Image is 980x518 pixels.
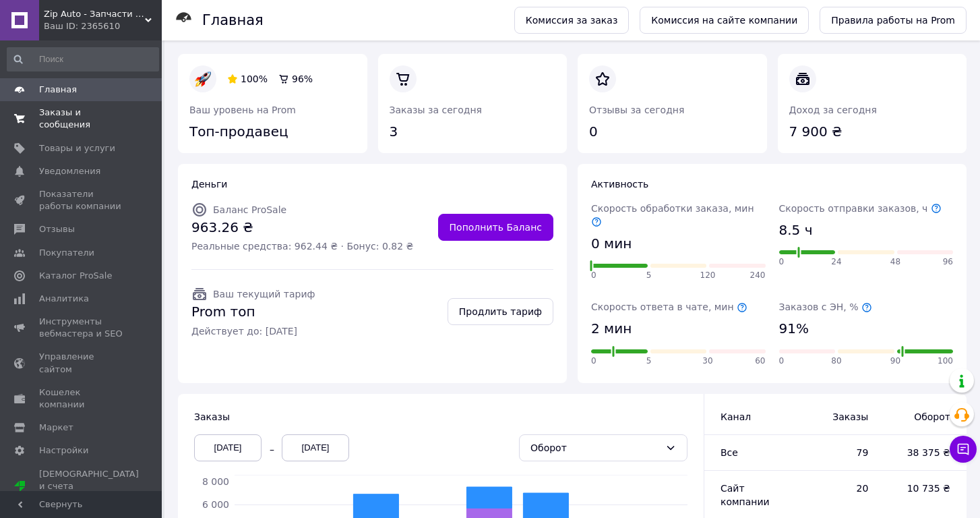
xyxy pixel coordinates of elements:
span: 5 [646,270,652,281]
span: 963.26 ₴ [191,218,413,237]
span: 90 [890,355,900,367]
span: Маркет [39,422,73,434]
span: Кошелек компании [39,386,125,411]
a: Комиссия на сайте компании [640,7,809,34]
span: 0 [779,256,785,268]
span: 79 [808,446,869,459]
span: 100 [938,355,953,367]
span: 20 [808,482,869,495]
span: Уведомления [39,165,100,177]
span: Аналитика [39,293,89,305]
span: 10 735 ₴ [895,482,950,495]
span: Реальные средства: 962.44 ₴ · Бонус: 0.82 ₴ [191,239,413,253]
span: Заказы [808,410,869,424]
span: Показатели работы компании [39,188,125,212]
div: Ваш ID: 2365610 [44,20,162,32]
span: Сайт компании [721,483,770,507]
span: Действует до: [DATE] [191,324,315,338]
span: 8.5 ч [779,221,813,240]
span: 24 [831,256,841,268]
span: Управление сайтом [39,351,125,375]
span: 0 мин [591,234,632,254]
span: Скорость отправки заказов, ч [779,203,942,214]
span: Скорость ответа в чате, мин [591,301,747,312]
span: Ваш текущий тариф [213,289,315,299]
span: Настройки [39,444,88,457]
div: [DATE] [194,434,262,461]
span: [DEMOGRAPHIC_DATA] и счета [39,468,139,505]
span: 60 [755,355,765,367]
span: 96% [292,74,313,84]
span: Товары и услуги [39,142,115,154]
span: Оборот [895,410,950,424]
div: [DATE] [282,434,349,461]
span: 96 [943,256,953,268]
button: Чат с покупателем [950,436,977,463]
span: 0 [591,355,596,367]
h1: Главная [202,12,264,28]
span: Активность [591,179,648,190]
span: 240 [750,270,766,281]
span: Заказы и сообщения [39,107,125,131]
span: Zip Auto - Запчасти для микроавтобусов [44,8,145,20]
span: 2 мин [591,319,632,339]
span: 0 [591,270,596,281]
span: Канал [721,411,751,422]
div: Оборот [530,440,660,455]
span: Заказы [194,411,230,422]
a: Продлить тариф [448,298,553,325]
span: Все [721,447,738,458]
span: 0 [779,355,785,367]
span: 91% [779,319,809,339]
span: Отзывы [39,223,75,235]
span: Деньги [191,179,227,190]
a: Пополнить Баланс [438,214,553,241]
span: Prom топ [191,302,315,322]
span: 100% [241,74,268,84]
input: Поиск [7,47,159,71]
span: 120 [700,270,716,281]
span: 30 [702,355,712,367]
span: Заказов с ЭН, % [779,301,872,312]
span: 5 [646,355,652,367]
a: Комиссия за заказ [514,7,630,34]
span: Покупатели [39,247,94,259]
span: Скорость обработки заказа, мин [591,203,754,227]
span: Каталог ProSale [39,270,112,282]
span: Главная [39,84,77,96]
span: 80 [831,355,841,367]
span: 38 375 ₴ [895,446,950,459]
span: Инструменты вебмастера и SEO [39,316,125,340]
tspan: 8 000 [202,476,229,487]
span: 48 [890,256,900,268]
a: Правила работы на Prom [820,7,967,34]
tspan: 6 000 [202,499,229,510]
span: Баланс ProSale [213,204,286,215]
